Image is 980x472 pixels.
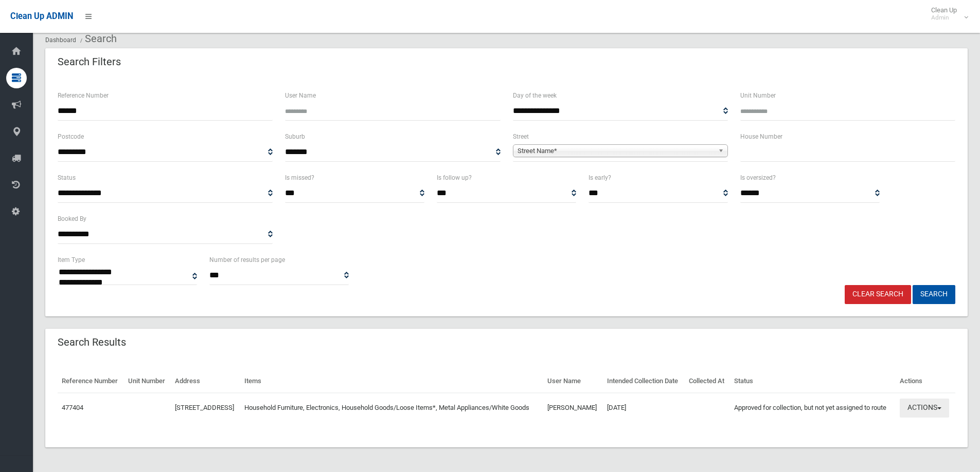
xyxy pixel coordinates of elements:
label: Unit Number [740,90,776,101]
label: Is oversized? [740,172,776,183]
label: House Number [740,131,782,142]
th: Address [171,370,240,393]
header: Search Filters [45,52,133,72]
td: [PERSON_NAME] [543,393,603,423]
a: 477404 [62,404,83,411]
li: Search [78,29,117,48]
th: Items [240,370,543,393]
label: Item Type [58,254,85,266]
label: Suburb [285,131,305,142]
th: Status [730,370,896,393]
label: Status [58,172,76,183]
label: Day of the week [513,90,557,101]
label: Is early? [589,172,611,183]
td: Household Furniture, Electronics, Household Goods/Loose Items*, Metal Appliances/White Goods [240,393,543,423]
span: Street Name* [518,145,714,157]
th: Unit Number [124,370,171,393]
td: Approved for collection, but not yet assigned to route [730,393,896,423]
a: Clear Search [845,285,911,304]
small: Admin [931,14,957,22]
th: Intended Collection Date [603,370,685,393]
th: Collected At [685,370,730,393]
label: Is missed? [285,172,314,183]
header: Search Results [45,332,138,352]
span: Clean Up [926,6,967,22]
span: Clean Up ADMIN [10,11,73,21]
button: Actions [900,399,949,418]
label: Booked By [58,213,86,224]
label: Street [513,131,529,142]
label: Is follow up? [437,172,472,183]
td: [DATE] [603,393,685,423]
th: Actions [896,370,955,393]
th: Reference Number [58,370,124,393]
label: Reference Number [58,90,109,101]
label: User Name [285,90,316,101]
button: Search [913,285,955,304]
label: Number of results per page [209,254,285,266]
a: Dashboard [45,36,76,44]
th: User Name [543,370,603,393]
label: Postcode [58,131,84,142]
a: [STREET_ADDRESS] [175,404,234,411]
